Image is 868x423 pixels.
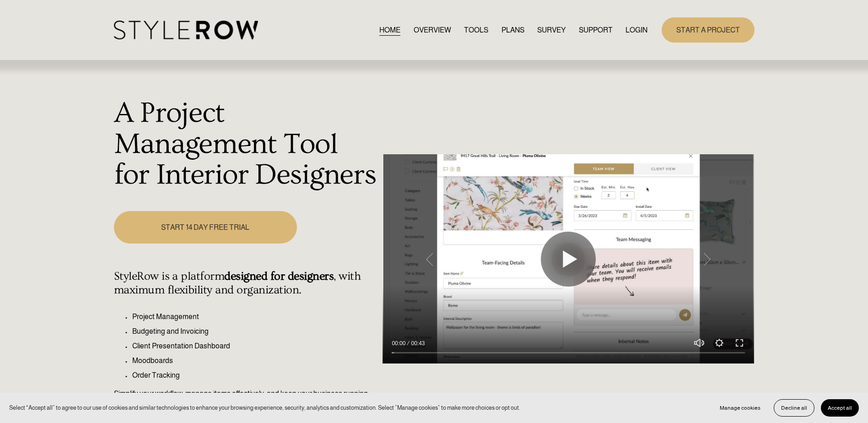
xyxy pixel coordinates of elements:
button: Manage cookies [713,399,767,417]
h4: StyleRow is a platform , with maximum flexibility and organization. [114,270,378,297]
div: Current time [392,339,408,348]
a: START A PROJECT [662,17,755,43]
input: Seek [392,350,745,356]
button: Play [541,232,596,287]
span: SUPPORT [579,25,613,36]
p: Budgeting and Invoicing [132,326,378,337]
a: START 14 DAY FREE TRIAL [114,211,297,244]
span: Manage cookies [720,405,760,411]
a: folder dropdown [579,24,613,36]
a: TOOLS [464,24,488,36]
div: Duration [408,339,427,348]
p: Project Management [132,311,378,322]
p: Moodboards [132,355,378,366]
button: Accept all [821,399,859,417]
a: HOME [379,24,400,36]
p: Order Tracking [132,370,378,381]
p: Client Presentation Dashboard [132,341,378,352]
button: Decline all [774,399,814,417]
a: PLANS [501,24,524,36]
span: Decline all [781,405,807,411]
a: SURVEY [537,24,566,36]
img: StyleRow [114,21,258,39]
span: Accept all [828,405,852,411]
h1: A Project Management Tool for Interior Designers [114,98,378,191]
a: LOGIN [625,24,647,36]
a: OVERVIEW [414,24,451,36]
p: Simplify your workflow, manage items effectively, and keep your business running seamlessly. [114,388,378,410]
p: Select “Accept all” to agree to our use of cookies and similar technologies to enhance your brows... [9,403,520,412]
strong: designed for designers [224,270,334,283]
